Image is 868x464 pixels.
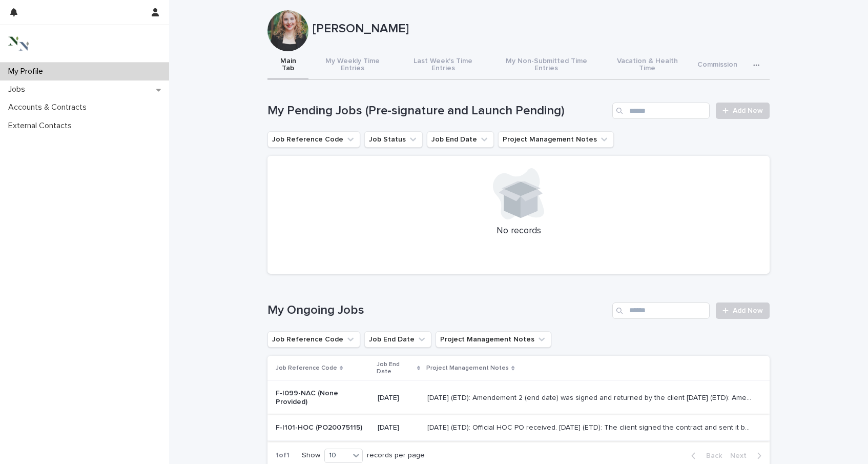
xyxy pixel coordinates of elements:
[427,392,755,402] p: August 7, 2025 (ETD): Amendement 2 (end date) was signed and returned by the client July 31, 2025...
[489,51,604,80] button: My Non-Submitted Time Entries
[4,121,80,131] p: External Contacts
[267,104,608,118] h1: My Pending Jobs (Pre-signature and Launch Pending)
[716,302,770,319] a: Add New
[691,51,743,80] button: Commission
[364,131,423,148] button: Job Status
[733,107,763,114] span: Add New
[733,307,763,314] span: Add New
[612,103,710,119] input: Search
[397,51,489,80] button: Last Week's Time Entries
[604,51,691,80] button: Vacation & Health Time
[302,451,320,460] p: Show
[8,33,29,54] img: 3bAFpBnQQY6ys9Fa9hsD
[325,450,349,461] div: 10
[378,394,420,402] p: [DATE]
[700,452,722,459] span: Back
[612,302,710,319] input: Search
[377,359,415,378] p: Job End Date
[427,131,494,148] button: Job End Date
[4,85,33,94] p: Jobs
[276,389,369,407] p: F-I099-NAC (None Provided)
[308,51,397,80] button: My Weekly Time Entries
[267,131,360,148] button: Job Reference Code
[426,362,509,374] p: Project Management Notes
[498,131,614,148] button: Project Management Notes
[730,452,753,459] span: Next
[267,331,360,348] button: Job Reference Code
[313,22,766,36] p: [PERSON_NAME]
[4,67,51,76] p: My Profile
[436,331,551,348] button: Project Management Notes
[267,303,608,318] h1: My Ongoing Jobs
[280,226,757,237] p: No records
[726,451,770,460] button: Next
[276,423,369,432] p: F-I101-HOC (PO20075115)
[367,451,425,460] p: records per page
[267,51,308,80] button: Main Tab
[267,415,770,440] tr: F-I101-HOC (PO20075115)[DATE][DATE] (ETD): Official HOC PO received. [DATE] (ETD): The client sig...
[716,103,770,119] a: Add New
[683,451,726,460] button: Back
[364,331,431,348] button: Job End Date
[267,381,770,415] tr: F-I099-NAC (None Provided)[DATE][DATE] (ETD): Amendement 2 (end date) was signed and returned by ...
[427,421,755,432] p: May 22, 2025 (ETD): Official HOC PO received. May 14, 2025 (ETD): The client signed the contract ...
[276,362,337,374] p: Job Reference Code
[378,423,420,432] p: [DATE]
[4,103,95,112] p: Accounts & Contracts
